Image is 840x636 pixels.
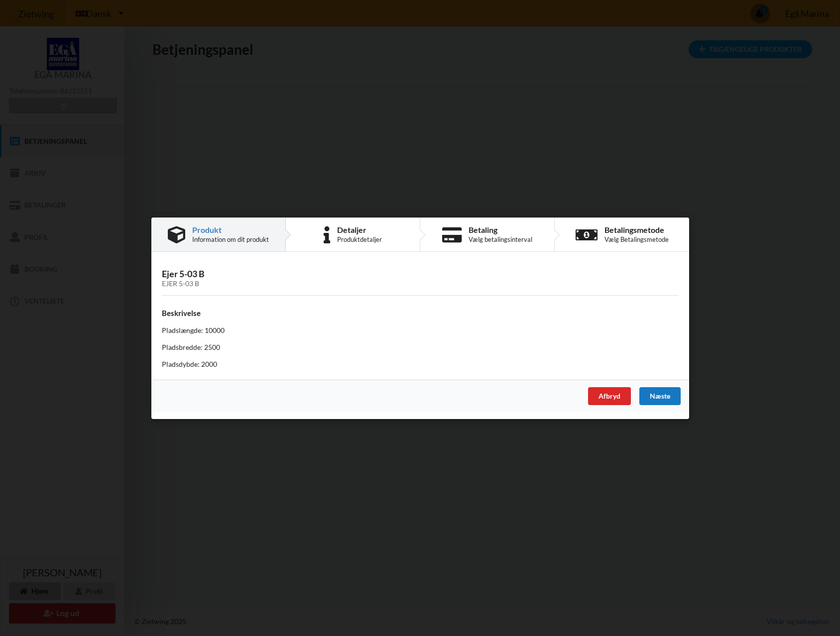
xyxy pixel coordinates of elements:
[192,235,269,243] div: Information om dit produkt
[469,226,532,234] div: Betaling
[162,268,679,288] h3: Ejer 5-03 B
[337,226,382,234] div: Detaljer
[604,235,668,243] div: Vælg Betalingsmetode
[337,235,382,243] div: Produktdetaljer
[639,387,680,405] div: Næste
[162,325,679,335] p: Pladslængde: 10000
[162,309,679,318] h4: Beskrivelse
[588,387,630,405] div: Afbryd
[604,226,668,234] div: Betalingsmetode
[162,359,679,369] p: Pladsdybde: 2000
[469,235,532,243] div: Vælg betalingsinterval
[162,342,679,352] p: Pladsbredde: 2500
[192,226,269,234] div: Produkt
[162,279,679,288] div: Ejer 5-03 B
